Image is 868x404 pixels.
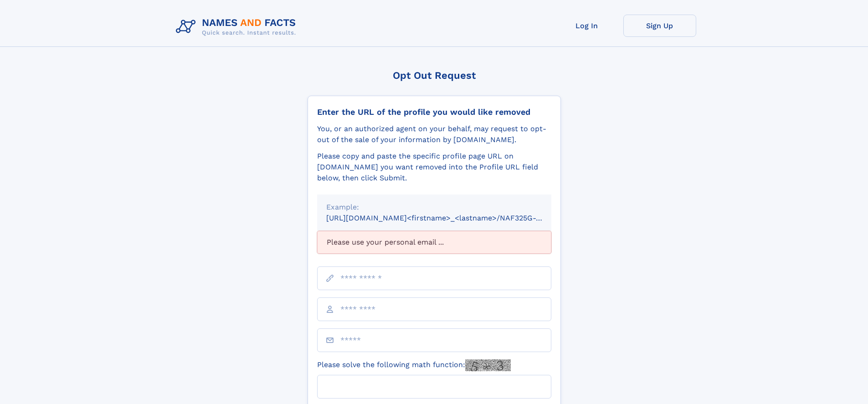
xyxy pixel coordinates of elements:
a: Sign Up [623,15,696,37]
label: Please solve the following math function: [317,359,511,371]
div: Enter the URL of the profile you would like removed [317,107,551,117]
div: Please copy and paste the specific profile page URL on [DOMAIN_NAME] you want removed into the Pr... [317,151,551,184]
a: Log In [550,15,623,37]
small: [URL][DOMAIN_NAME]<firstname>_<lastname>/NAF325G-xxxxxxxx [326,214,569,222]
div: Please use your personal email ... [317,231,551,254]
div: You, or an authorized agent on your behalf, may request to opt-out of the sale of your informatio... [317,123,551,145]
div: Opt Out Request [308,70,561,81]
div: Example: [326,202,542,213]
img: Logo Names and Facts [172,15,303,39]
